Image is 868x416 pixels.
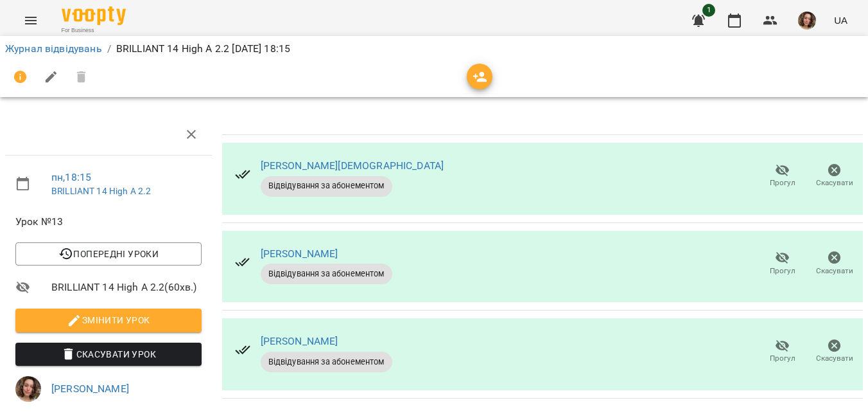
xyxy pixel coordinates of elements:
[51,383,129,395] a: [PERSON_NAME]
[15,242,202,266] button: Попередні уроки
[116,41,290,57] p: BRILLIANT 14 High A 2.2 [DATE] 18:15
[15,376,41,402] img: 15232f8e2fb0b95b017a8128b0c4ecc9.jpg
[261,268,392,280] span: Відвідування за абонементом
[51,186,151,196] a: BRILLIANT 14 High A 2.2
[829,8,853,32] button: UA
[770,266,795,276] span: Прогул
[816,266,853,276] span: Скасувати
[15,343,202,366] button: Скасувати Урок
[770,177,795,188] span: Прогул
[26,312,191,328] span: Змінити урок
[107,41,111,57] li: /
[770,353,795,364] span: Прогул
[756,246,808,282] button: Прогул
[816,353,853,364] span: Скасувати
[26,347,191,362] span: Скасувати Урок
[702,4,715,17] span: 1
[62,26,126,35] span: For Business
[261,335,338,347] a: [PERSON_NAME]
[756,334,808,370] button: Прогул
[261,180,392,192] span: Відвідування за абонементом
[808,334,860,370] button: Скасувати
[834,14,847,27] span: UA
[51,280,202,295] span: BRILLIANT 14 High A 2.2 ( 60 хв. )
[261,356,392,368] span: Відвідування за абонементом
[808,158,860,194] button: Скасувати
[261,248,338,260] a: [PERSON_NAME]
[5,42,102,55] a: Журнал відвідувань
[261,159,444,172] a: [PERSON_NAME][DEMOGRAPHIC_DATA]
[15,5,46,36] button: Menu
[808,246,860,282] button: Скасувати
[798,12,816,30] img: 15232f8e2fb0b95b017a8128b0c4ecc9.jpg
[816,177,853,188] span: Скасувати
[62,6,126,25] img: Voopty Logo
[15,309,202,332] button: Змінити урок
[26,246,191,262] span: Попередні уроки
[15,214,202,230] span: Урок №13
[51,171,91,183] a: пн , 18:15
[5,41,863,57] nav: breadcrumb
[756,158,808,194] button: Прогул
